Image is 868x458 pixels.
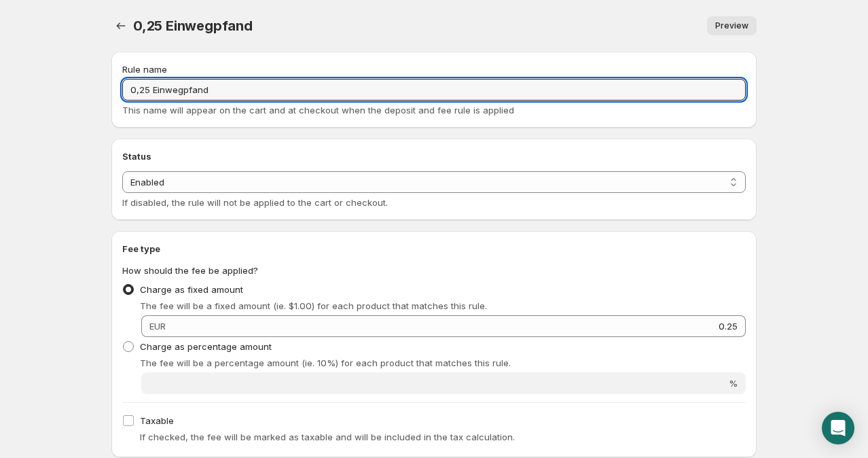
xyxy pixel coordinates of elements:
[707,16,757,35] a: Preview
[140,415,174,426] span: Taxable
[122,197,388,208] span: If disabled, the rule will not be applied to the cart or checkout.
[122,105,514,116] span: This name will appear on the cart and at checkout when the deposit and fee rule is applied
[140,300,487,311] span: The fee will be a fixed amount (ie. $1.00) for each product that matches this rule.
[122,149,746,163] h2: Status
[122,64,167,75] span: Rule name
[111,16,130,35] button: Settings
[133,18,253,34] span: 0,25 Einwegpfand
[149,321,166,332] span: EUR
[729,378,738,389] span: %
[715,20,748,31] span: Preview
[122,242,746,256] h2: Fee type
[122,265,258,276] span: How should the fee be applied?
[822,412,854,444] div: Open Intercom Messenger
[140,431,515,442] span: If checked, the fee will be marked as taxable and will be included in the tax calculation.
[140,356,746,370] p: The fee will be a percentage amount (ie. 10%) for each product that matches this rule.
[140,341,272,352] span: Charge as percentage amount
[140,284,243,295] span: Charge as fixed amount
